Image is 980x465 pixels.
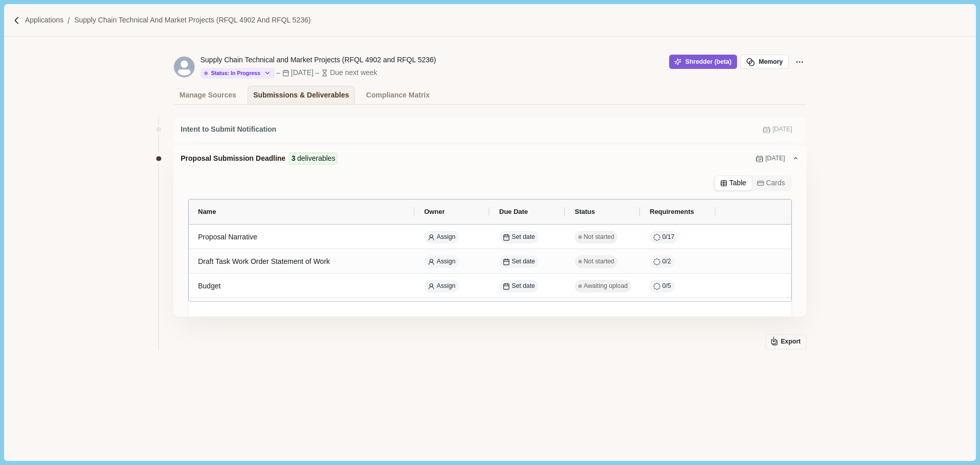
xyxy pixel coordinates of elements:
[650,208,694,215] span: Requirements
[584,257,615,266] span: Not started
[297,153,335,164] span: deliverables
[437,257,456,266] span: Assign
[360,86,435,104] a: Compliance Matrix
[584,282,628,291] span: Awaiting upload
[74,15,310,26] a: Supply Chain Technical and Market Projects (RFQL 4902 and RFQL 5236)
[663,257,671,266] span: 0 / 2
[201,55,436,65] div: Supply Chain Technical and Market Projects (RFQL 4902 and RFQL 5236)
[248,86,355,104] a: Submissions & Deliverables
[174,86,242,104] a: Manage Sources
[181,124,276,135] span: Intent to Submit Notification
[512,257,535,266] span: Set date
[198,227,406,247] div: Proposal Narrative
[663,282,671,291] span: 0 / 5
[669,55,737,69] button: Shredder (beta)
[792,55,806,69] button: Application Actions
[198,276,406,296] div: Budget
[499,280,538,292] button: Set date
[330,67,377,78] div: Due next week
[765,154,785,163] span: [DATE]
[663,233,675,242] span: 0 / 17
[198,208,216,215] span: Name
[198,252,406,272] div: Draft Task Work Order Statement of Work
[63,16,74,25] img: Forward slash icon
[424,280,459,292] button: Assign
[741,55,789,69] button: Memory
[715,176,752,190] button: Table
[424,255,459,268] button: Assign
[174,57,194,77] svg: avatar
[437,282,456,291] span: Assign
[253,86,349,104] div: Submissions & Deliverables
[204,70,260,77] div: Status: In Progress
[499,255,538,268] button: Set date
[766,334,806,350] button: Export
[772,125,792,134] span: [DATE]
[12,16,21,25] img: Forward slash icon
[25,15,64,26] a: Applications
[201,68,275,79] button: Status: In Progress
[366,86,429,104] div: Compliance Matrix
[499,231,538,243] button: Set date
[512,233,535,242] span: Set date
[291,67,313,78] div: [DATE]
[276,67,280,78] div: –
[584,233,615,242] span: Not started
[437,233,456,242] span: Assign
[424,208,445,215] span: Owner
[181,153,285,164] span: Proposal Submission Deadline
[424,231,459,243] button: Assign
[575,208,595,215] span: Status
[752,176,791,190] button: Cards
[291,153,296,164] span: 3
[315,67,320,78] div: –
[512,282,535,291] span: Set date
[180,86,236,104] div: Manage Sources
[499,208,528,215] span: Due Date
